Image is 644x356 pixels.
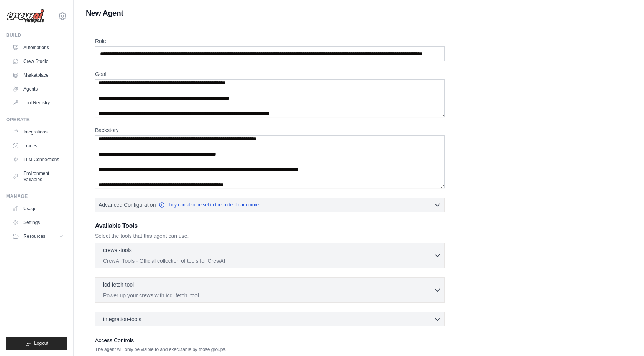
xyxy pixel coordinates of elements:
[9,203,67,215] a: Usage
[95,336,445,345] label: Access Controls
[9,41,67,54] a: Automations
[99,315,441,323] button: integration-tools
[103,257,434,265] p: CrewAI Tools - Official collection of tools for CrewAI
[103,281,134,288] p: icd-fetch-tool
[95,70,445,78] label: Goal
[9,216,67,229] a: Settings
[23,233,45,239] span: Resources
[86,8,632,18] h1: New Agent
[103,315,141,323] span: integration-tools
[9,55,67,68] a: Crew Studio
[103,292,434,299] p: Power up your crews with icd_fetch_tool
[9,83,67,95] a: Agents
[95,198,444,212] button: Advanced Configuration They can also be set in the code. Learn more
[99,281,441,299] button: icd-fetch-tool Power up your crews with icd_fetch_tool
[6,9,44,23] img: Logo
[9,126,67,138] a: Integrations
[9,167,67,186] a: Environment Variables
[95,232,445,240] p: Select the tools that this agent can use.
[103,246,132,254] p: crewai-tools
[99,201,156,209] span: Advanced Configuration
[6,337,67,350] button: Logout
[9,69,67,81] a: Marketplace
[95,126,445,134] label: Backstory
[6,32,67,38] div: Build
[99,246,441,265] button: crewai-tools CrewAI Tools - Official collection of tools for CrewAI
[95,346,445,353] p: The agent will only be visible to and executable by those groups.
[9,153,67,166] a: LLM Connections
[159,202,259,208] a: They can also be set in the code. Learn more
[9,97,67,109] a: Tool Registry
[34,340,48,346] span: Logout
[9,140,67,152] a: Traces
[6,117,67,123] div: Operate
[6,193,67,199] div: Manage
[95,37,445,45] label: Role
[9,230,67,242] button: Resources
[95,221,445,231] h3: Available Tools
